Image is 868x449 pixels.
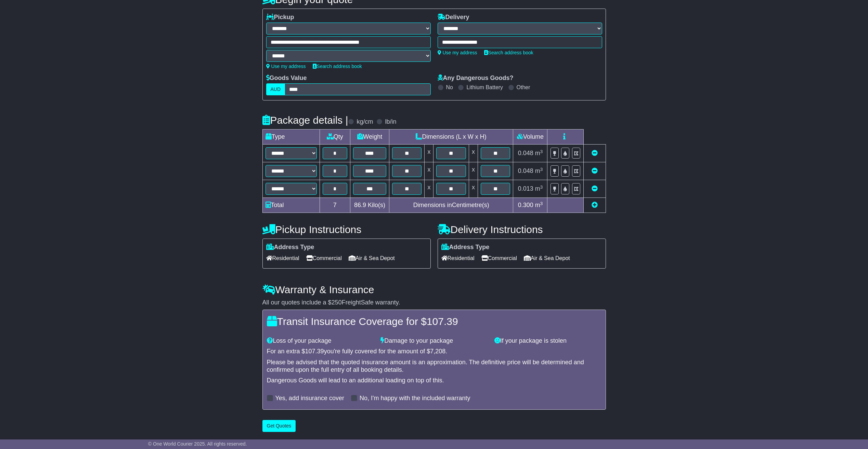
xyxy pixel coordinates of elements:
[425,145,433,162] td: x
[350,130,389,145] td: Weight
[446,84,453,91] label: No
[148,441,247,447] span: © One World Courier 2025. All rights reserved.
[320,198,350,213] td: 7
[306,253,342,263] span: Commercial
[535,167,543,174] span: m
[438,14,469,21] label: Delivery
[518,167,533,174] span: 0.048
[266,74,307,82] label: Goods Value
[592,150,598,157] a: Remove this item
[469,180,478,198] td: x
[430,348,445,355] span: 7,208
[262,299,606,307] div: All our quotes include a $ FreightSafe warranty.
[540,149,543,154] sup: 3
[305,348,324,355] span: 107.39
[332,299,342,306] span: 250
[360,395,470,402] label: No, I'm happy with the included warranty
[262,420,296,432] button: Get Quotes
[313,64,362,69] a: Search address book
[350,198,389,213] td: Kilo(s)
[438,50,477,55] a: Use my address
[518,150,533,157] span: 0.048
[267,316,601,327] h4: Transit Insurance Coverage for $
[540,185,543,190] sup: 3
[263,337,377,345] div: Loss of your package
[320,130,350,145] td: Qty
[262,198,320,213] td: Total
[377,337,491,345] div: Damage to your package
[535,150,543,157] span: m
[469,162,478,180] td: x
[266,244,314,251] label: Address Type
[540,201,543,206] sup: 3
[517,84,530,91] label: Other
[266,83,285,95] label: AUD
[540,167,543,172] sup: 3
[438,74,514,82] label: Any Dangerous Goods?
[592,202,598,208] a: Add new item
[267,359,601,373] div: Please be advised that the quoted insurance amount is an approximation. The definitive price will...
[266,253,299,263] span: Residential
[262,114,348,126] h4: Package details |
[524,253,570,263] span: Air & Sea Depot
[389,130,513,145] td: Dimensions (L x W x H)
[262,224,431,235] h4: Pickup Instructions
[389,198,513,213] td: Dimensions in Centimetre(s)
[469,145,478,162] td: x
[425,162,433,180] td: x
[262,130,320,145] td: Type
[357,118,373,126] label: kg/cm
[275,395,344,402] label: Yes, add insurance cover
[491,337,605,345] div: If your package is stolen
[266,14,294,21] label: Pickup
[267,348,601,355] div: For an extra $ you're fully covered for the amount of $ .
[535,202,543,208] span: m
[441,253,475,263] span: Residential
[349,253,395,263] span: Air & Sea Depot
[535,185,543,192] span: m
[592,185,598,192] a: Remove this item
[425,180,433,198] td: x
[354,202,366,208] span: 86.9
[385,118,396,126] label: lb/in
[267,377,601,384] div: Dangerous Goods will lead to an additional loading on top of this.
[262,284,606,295] h4: Warranty & Insurance
[441,244,490,251] label: Address Type
[518,185,533,192] span: 0.013
[427,316,458,327] span: 107.39
[466,84,503,91] label: Lithium Battery
[513,130,547,145] td: Volume
[484,50,533,55] a: Search address book
[438,224,606,235] h4: Delivery Instructions
[518,202,533,208] span: 0.300
[266,64,306,69] a: Use my address
[592,167,598,174] a: Remove this item
[481,253,517,263] span: Commercial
